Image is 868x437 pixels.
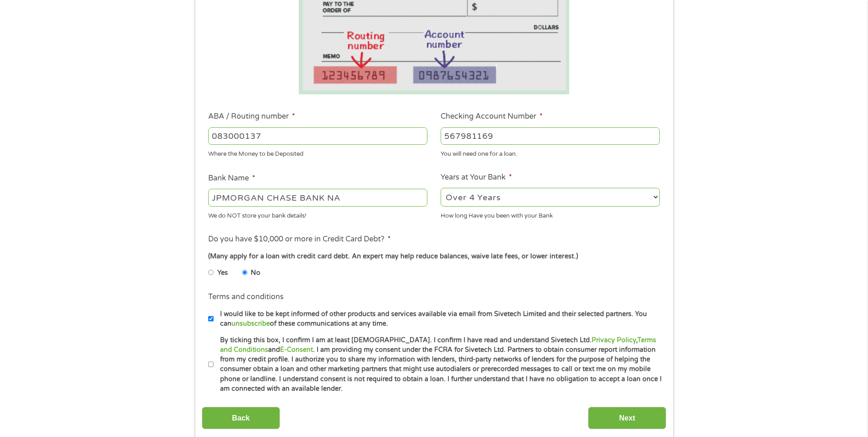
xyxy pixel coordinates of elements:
[208,292,284,302] label: Terms and conditions
[214,309,663,329] label: I would like to be kept informed of other products and services available via email from Sivetech...
[214,335,663,394] label: By ticking this box, I confirm I am at least [DEMOGRAPHIC_DATA]. I confirm I have read and unders...
[441,208,660,220] div: How long Have you been with your Bank
[208,208,427,220] div: We do NOT store your bank details!
[202,407,280,429] input: Back
[232,320,270,328] a: unsubscribe
[441,173,512,182] label: Years at Your Bank
[208,174,255,183] label: Bank Name
[217,268,228,278] label: Yes
[441,112,543,121] label: Checking Account Number
[441,147,660,159] div: You will need one for a loan.
[592,336,636,344] a: Privacy Policy
[251,268,260,278] label: No
[588,407,666,429] input: Next
[220,336,656,354] a: Terms and Conditions
[208,251,659,262] div: (Many apply for a loan with credit card debt. An expert may help reduce balances, waive late fees...
[208,235,391,244] label: Do you have $10,000 or more in Credit Card Debt?
[208,112,295,121] label: ABA / Routing number
[441,127,660,145] input: 345634636
[208,127,427,145] input: 263177916
[208,147,427,159] div: Where the Money to be Deposited
[280,346,313,354] a: E-Consent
